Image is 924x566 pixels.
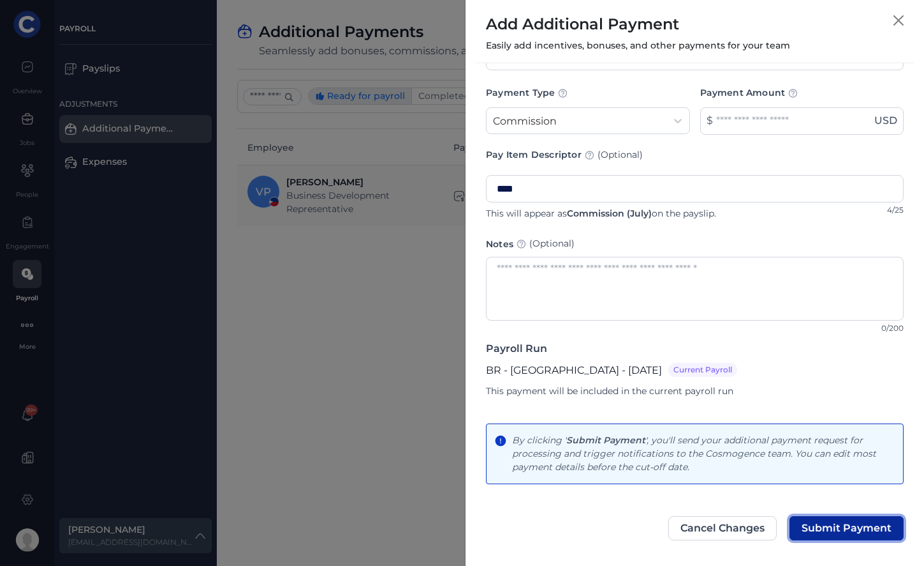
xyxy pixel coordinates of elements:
[874,113,897,128] div: USD
[486,237,513,251] div: Notes
[707,113,713,128] div: $
[486,385,904,398] div: This payment will be included in the current payroll run
[486,363,662,378] div: BR - [GEOGRAPHIC_DATA] - [DATE]
[486,341,904,356] div: Payroll Run
[888,10,909,31] button: Close
[486,148,582,162] div: Pay Item Descriptor
[486,203,716,219] div: This will appear as on the payslip.
[566,434,645,446] span: Submit Payment
[529,237,575,250] div: (Optional)
[887,203,904,216] span: 4 / 25
[567,208,652,219] span: Commission (July)
[486,15,790,34] h4: Add Additional Payment
[486,86,690,107] label: Payment Type
[486,39,790,52] p: Easily add incentives, bonuses, and other payments for your team
[668,516,777,540] button: Cancel Changes
[881,321,904,334] span: 0 / 200
[512,434,895,474] div: By clicking ' ', you'll send your additional payment request for processing and trigger notificat...
[700,86,904,107] label: Payment Amount
[598,148,643,162] div: (Optional)
[789,516,904,540] button: Submit Payment
[802,523,891,533] span: Submit Payment
[668,363,737,377] div: Current Payroll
